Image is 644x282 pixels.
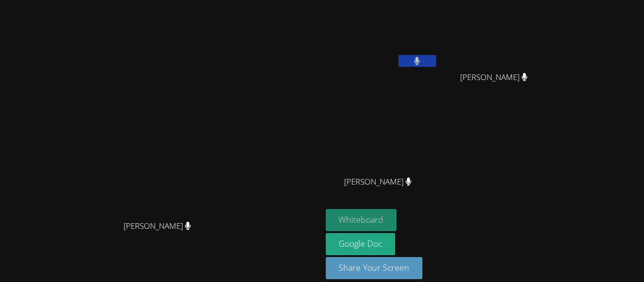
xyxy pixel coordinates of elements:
[344,175,412,189] span: [PERSON_NAME]
[124,219,191,233] span: [PERSON_NAME]
[460,71,528,84] span: [PERSON_NAME]
[326,209,397,231] button: Whiteboard
[326,233,396,255] a: Google Doc
[326,257,423,279] button: Share Your Screen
